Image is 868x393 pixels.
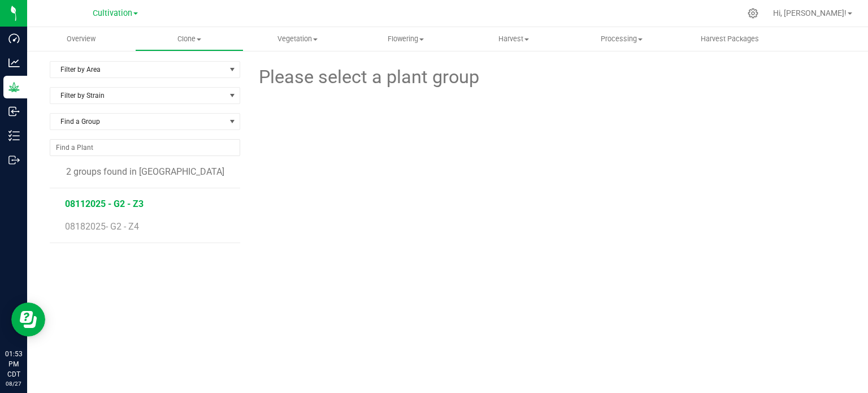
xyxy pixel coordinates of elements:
span: Filter by Strain [50,88,225,103]
p: 08/27 [5,379,22,388]
span: Flowering [352,34,459,44]
span: Hi, [PERSON_NAME]! [773,8,847,18]
span: Processing [568,34,675,44]
span: Filter by Area [50,62,225,77]
a: Flowering [351,27,459,51]
a: Processing [568,27,676,51]
iframe: Resource center [11,303,45,336]
div: 2 groups found in [GEOGRAPHIC_DATA] [50,165,240,179]
span: select [225,62,240,77]
span: Harvest [460,34,567,44]
inline-svg: Dashboard [8,33,20,44]
inline-svg: Inventory [8,130,20,141]
span: Please select a plant group [257,63,479,91]
inline-svg: Inbound [8,106,20,117]
span: Find a Group [50,114,225,129]
span: 08182025- G2 - Z4 [65,221,139,232]
inline-svg: Analytics [8,57,20,68]
span: Cultivation [93,8,132,18]
a: Clone [135,27,243,51]
inline-svg: Outbound [8,154,20,166]
span: Vegetation [244,34,351,44]
a: Harvest [459,27,567,51]
a: Overview [27,27,135,51]
span: Harvest Packages [685,34,774,44]
input: NO DATA FOUND [50,140,240,156]
span: Clone [136,34,242,44]
span: Overview [51,34,111,44]
a: Harvest Packages [676,27,784,51]
a: Vegetation [244,27,351,51]
div: Manage settings [746,8,760,19]
p: 01:53 PM CDT [5,349,22,379]
inline-svg: Grow [8,81,20,93]
span: 08112025 - G2 - Z3 [65,198,144,209]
